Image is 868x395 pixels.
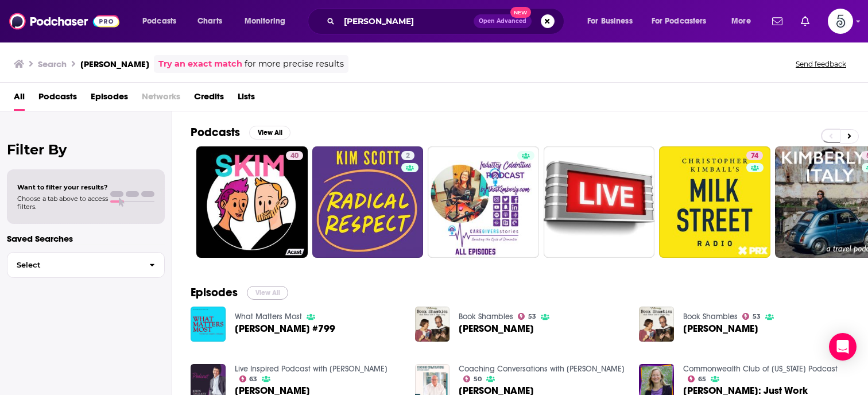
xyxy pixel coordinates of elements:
[312,146,424,258] a: 2
[579,12,647,30] button: open menu
[7,261,140,269] span: Select
[406,150,410,162] span: 2
[479,18,526,24] span: Open Advanced
[639,307,674,342] img: Kim Scott
[14,87,25,111] a: All
[510,7,531,18] span: New
[142,13,176,29] span: Podcasts
[723,12,765,30] button: open menu
[237,12,300,30] button: open menu
[683,312,738,322] a: Book Shambles
[746,151,763,160] a: 74
[191,285,238,300] h2: Episodes
[829,333,857,361] div: Open Intercom Messenger
[518,313,536,320] a: 53
[91,87,128,111] a: Episodes
[339,12,474,30] input: Search podcasts, credits, & more...
[528,314,536,319] span: 53
[134,12,191,30] button: open menu
[415,307,450,342] img: Kim Scott
[235,324,335,334] span: [PERSON_NAME] #799
[683,324,758,334] a: Kim Scott
[142,87,180,111] span: Networks
[474,14,532,28] button: Open AdvancedNew
[753,314,761,319] span: 53
[7,141,165,158] h2: Filter By
[286,151,303,160] a: 40
[796,11,814,31] a: Show notifications dropdown
[683,364,838,374] a: Commonwealth Club of California Podcast
[459,324,534,334] span: [PERSON_NAME]
[474,377,482,382] span: 50
[235,364,387,374] a: Live Inspired Podcast with John O'Leary
[196,146,308,258] a: 40
[688,375,706,382] a: 65
[828,9,853,34] img: User Profile
[38,87,77,111] a: Podcasts
[7,233,165,244] p: Saved Searches
[17,183,108,191] span: Want to filter your results?
[459,364,625,374] a: Coaching Conversations with Jim Knight
[191,307,226,342] img: Kim Scott #799
[7,252,165,278] button: Select
[80,59,149,69] h3: [PERSON_NAME]
[683,324,758,334] span: [PERSON_NAME]
[652,13,707,29] span: For Podcasters
[768,11,787,31] a: Show notifications dropdown
[742,313,761,320] a: 53
[197,13,222,29] span: Charts
[190,12,229,30] a: Charts
[194,87,224,111] a: Credits
[459,324,534,334] a: Kim Scott
[245,57,344,71] span: for more precise results
[158,57,242,71] a: Try an exact match
[9,10,119,32] img: Podchaser - Follow, Share and Rate Podcasts
[191,125,290,140] a: PodcastsView All
[191,125,240,140] h2: Podcasts
[644,12,723,30] button: open menu
[828,9,853,34] span: Logged in as Spiral5-G2
[235,312,302,322] a: What Matters Most
[38,59,67,69] h3: Search
[751,150,758,162] span: 74
[191,285,288,300] a: EpisodesView All
[792,59,850,69] button: Send feedback
[319,8,575,34] div: Search podcasts, credits, & more...
[235,324,335,334] a: Kim Scott #799
[731,13,751,29] span: More
[401,151,414,160] a: 2
[587,13,633,29] span: For Business
[463,375,482,382] a: 50
[828,9,853,34] button: Show profile menu
[247,286,288,300] button: View All
[239,375,258,382] a: 63
[17,195,108,211] span: Choose a tab above to access filters.
[290,150,299,162] span: 40
[659,146,770,258] a: 74
[459,312,513,322] a: Book Shambles
[238,87,255,111] a: Lists
[245,13,285,29] span: Monitoring
[698,377,706,382] span: 65
[249,126,290,140] button: View All
[249,377,257,382] span: 63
